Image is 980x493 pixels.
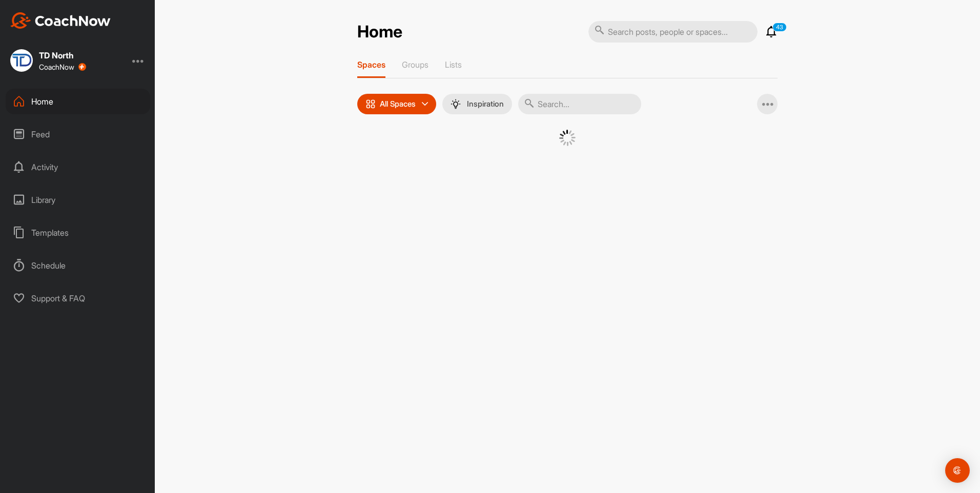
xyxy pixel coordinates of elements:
[6,253,150,278] div: Schedule
[39,63,86,71] div: CoachNow
[772,23,787,32] p: 43
[6,154,150,180] div: Activity
[357,59,385,70] p: Spaces
[357,22,402,42] h2: Home
[39,51,86,59] div: TD North
[402,59,428,70] p: Groups
[6,121,150,147] div: Feed
[10,12,111,29] img: CoachNow
[445,59,462,70] p: Lists
[945,458,970,483] div: Open Intercom Messenger
[559,130,576,146] img: G6gVgL6ErOh57ABN0eRmCEwV0I4iEi4d8EwaPGI0tHgoAbU4EAHFLEQAh+QQFCgALACwIAA4AGAASAAAEbHDJSesaOCdk+8xg...
[6,285,150,311] div: Support & FAQ
[380,100,416,108] p: All Spaces
[518,94,641,114] input: Search...
[467,100,504,108] p: Inspiration
[10,49,33,72] img: square_a2c626d8416b12200a2ebc46ed2e55fa.jpg
[588,21,758,43] input: Search posts, people or spaces...
[365,99,376,109] img: icon
[451,99,461,109] img: menuIcon
[6,89,150,114] div: Home
[6,187,150,213] div: Library
[6,220,150,245] div: Templates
